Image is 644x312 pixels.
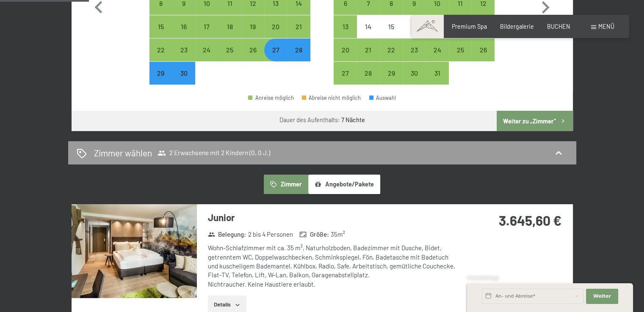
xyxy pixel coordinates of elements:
[150,23,171,44] div: 15
[593,293,611,300] span: Weiter
[264,175,308,194] button: Zimmer
[334,23,356,44] div: 13
[172,62,195,85] div: Anreise möglich
[380,62,403,85] div: Wed Oct 29 2025
[357,15,380,38] div: Anreise nicht möglich
[208,211,460,224] h3: Junior
[403,38,426,61] div: Anreise möglich
[334,62,357,85] div: Mon Oct 27 2025
[265,23,286,44] div: 20
[172,38,195,61] div: Tue Sep 23 2025
[208,244,460,288] div: Wohn-Schlafzimmer mit ca. 35 m², Naturholzboden, Badezimmer mit Dusche, Bidet, getrenntem WC, Dop...
[334,15,357,38] div: Mon Oct 13 2025
[334,15,357,38] div: Anreise möglich
[150,70,171,91] div: 29
[331,230,345,239] span: 35 m²
[334,62,357,85] div: Anreise möglich
[403,62,426,85] div: Anreise möglich
[72,204,197,298] img: mss_renderimg.php
[242,23,263,44] div: 19
[404,23,425,44] div: 16
[94,147,152,159] h2: Zimmer wählen
[158,149,270,157] span: 2 Erwachsene mit 2 Kindern (0, 0 J.)
[586,289,618,304] button: Weiter
[149,62,172,85] div: Mon Sep 29 2025
[172,38,195,61] div: Anreise möglich
[404,70,425,91] div: 30
[547,23,570,30] a: BUCHEN
[208,230,246,239] strong: Belegung :
[426,47,448,68] div: 24
[287,15,310,38] div: Anreise möglich
[449,38,472,61] div: Anreise möglich
[219,23,240,44] div: 18
[288,47,309,68] div: 28
[173,23,194,44] div: 16
[279,116,365,124] div: Dauer des Aufenthalts:
[334,38,357,61] div: Mon Oct 20 2025
[499,212,561,228] strong: 3.645,60 €
[308,175,380,194] button: Angebote/Pakete
[358,23,379,44] div: 14
[357,15,380,38] div: Tue Oct 14 2025
[196,47,217,68] div: 24
[403,62,426,85] div: Thu Oct 30 2025
[264,38,287,61] div: Sat Sep 27 2025
[149,15,172,38] div: Mon Sep 15 2025
[426,62,448,85] div: Fri Oct 31 2025
[172,15,195,38] div: Anreise möglich
[452,23,487,30] a: Premium Spa
[241,38,264,61] div: Fri Sep 26 2025
[241,15,264,38] div: Fri Sep 19 2025
[264,38,287,61] div: Anreise möglich
[500,23,534,30] a: Bildergalerie
[381,23,402,44] div: 15
[403,15,426,38] div: Anreise nicht möglich
[449,38,472,61] div: Sat Oct 25 2025
[426,70,448,91] div: 31
[195,15,218,38] div: Anreise möglich
[358,47,379,68] div: 21
[426,38,448,61] div: Anreise möglich
[242,47,263,68] div: 26
[287,15,310,38] div: Sun Sep 21 2025
[196,23,217,44] div: 17
[357,62,380,85] div: Anreise möglich
[380,62,403,85] div: Anreise möglich
[341,116,365,123] b: 7 Nächte
[381,47,402,68] div: 22
[218,38,241,61] div: Anreise möglich
[403,15,426,38] div: Thu Oct 16 2025
[172,15,195,38] div: Tue Sep 16 2025
[334,70,356,91] div: 27
[404,47,425,68] div: 23
[472,38,495,61] div: Sun Oct 26 2025
[248,230,293,239] span: 2 bis 4 Personen
[380,38,403,61] div: Wed Oct 22 2025
[472,38,495,61] div: Anreise möglich
[149,62,172,85] div: Anreise möglich
[248,95,294,101] div: Anreise möglich
[334,47,356,68] div: 20
[302,95,361,101] div: Abreise nicht möglich
[219,47,240,68] div: 25
[241,15,264,38] div: Anreise möglich
[264,15,287,38] div: Anreise möglich
[380,15,403,38] div: Anreise nicht möglich
[299,230,329,239] strong: Größe :
[426,62,448,85] div: Anreise möglich
[357,38,380,61] div: Anreise möglich
[218,15,241,38] div: Anreise möglich
[358,70,379,91] div: 28
[195,38,218,61] div: Anreise möglich
[172,62,195,85] div: Tue Sep 30 2025
[598,23,614,30] span: Menü
[467,275,499,280] span: Schnellanfrage
[426,38,448,61] div: Fri Oct 24 2025
[357,62,380,85] div: Tue Oct 28 2025
[497,111,572,131] button: Weiter zu „Zimmer“
[403,38,426,61] div: Thu Oct 23 2025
